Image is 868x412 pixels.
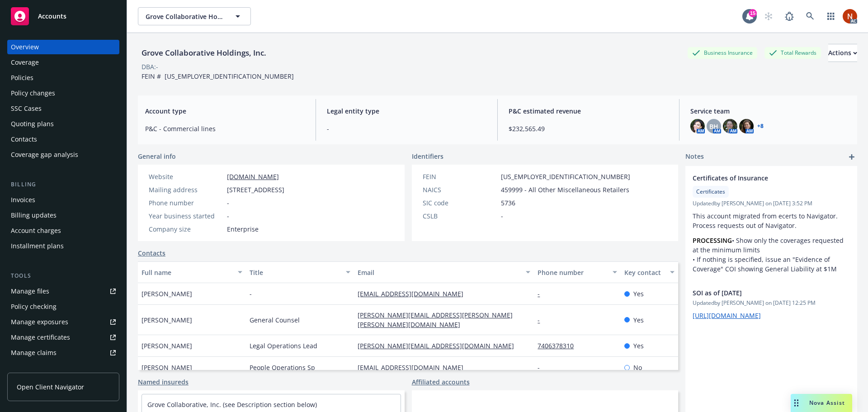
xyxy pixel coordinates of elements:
[809,399,845,407] span: Nova Assist
[145,106,305,116] span: Account type
[149,198,223,208] div: Phone number
[693,236,850,274] p: • Show only the coverages requested at the minimum limits • If nothing is specified, issue an "Ev...
[633,363,642,372] span: No
[227,198,229,208] span: -
[17,382,84,392] span: Open Client Navigator
[7,223,119,238] a: Account charges
[149,172,223,181] div: Website
[11,101,42,116] div: SSC Cases
[327,124,486,133] span: -
[412,152,443,161] span: Identifiers
[828,44,857,62] div: Actions
[246,261,354,283] button: Title
[11,346,57,360] div: Manage claims
[149,224,223,234] div: Company size
[739,119,754,133] img: photo
[250,289,252,298] span: -
[7,180,119,189] div: Billing
[250,341,317,350] span: Legal Operations Lead
[7,101,119,116] a: SSC Cases
[501,185,629,194] span: 459999 - All Other Miscellaneous Retailers
[11,147,78,162] div: Coverage gap analysis
[538,341,581,350] a: 7406378310
[142,289,192,298] span: [PERSON_NAME]
[7,299,119,314] a: Policy checking
[723,119,737,133] img: photo
[423,198,497,208] div: SIC code
[822,7,840,25] a: Switch app
[501,198,515,208] span: 5736
[7,40,119,54] a: Overview
[7,346,119,360] a: Manage claims
[7,4,119,29] a: Accounts
[142,315,192,325] span: [PERSON_NAME]
[801,7,819,25] a: Search
[142,72,294,81] span: FEIN # [US_EMPLOYER_IDENTIFICATION_NUMBER]
[685,166,857,281] div: Certificates of InsuranceCertificatesUpdatedby [PERSON_NAME] on [DATE] 3:52 PMThis account migrat...
[7,315,119,329] a: Manage exposures
[633,341,644,350] span: Yes
[685,152,704,162] span: Notes
[358,311,513,329] a: [PERSON_NAME][EMAIL_ADDRESS][PERSON_NAME][PERSON_NAME][DOMAIN_NAME]
[11,208,57,223] div: Billing updates
[624,268,665,277] div: Key contact
[142,341,192,350] span: [PERSON_NAME]
[227,224,259,234] span: Enterprise
[534,261,620,283] button: Phone number
[149,211,223,221] div: Year business started
[358,268,520,277] div: Email
[7,71,119,85] a: Policies
[227,185,284,194] span: [STREET_ADDRESS]
[828,44,857,62] button: Actions
[633,289,644,298] span: Yes
[11,284,49,298] div: Manage files
[749,9,757,17] div: 15
[685,281,857,327] div: SOI as of [DATE]Updatedby [PERSON_NAME] on [DATE] 12:25 PM[URL][DOMAIN_NAME]
[7,284,119,298] a: Manage files
[147,400,317,409] a: Grove Collaborative, Inc. (see Description section below)
[227,172,279,181] a: [DOMAIN_NAME]
[501,211,503,221] span: -
[7,271,119,280] div: Tools
[138,47,270,59] div: Grove Collaborative Holdings, Inc.
[423,211,497,221] div: CSLB
[11,330,70,345] div: Manage certificates
[538,289,547,298] a: -
[250,363,315,372] span: People Operations Sp
[145,124,305,133] span: P&C - Commercial lines
[7,117,119,131] a: Quoting plans
[11,193,35,207] div: Invoices
[791,394,852,412] button: Nova Assist
[693,211,850,230] p: This account migrated from ecerts to Navigator. Process requests out of Navigator.
[11,86,55,100] div: Policy changes
[11,71,33,85] div: Policies
[693,173,826,183] span: Certificates of Insurance
[757,123,764,129] a: +8
[142,268,232,277] div: Full name
[11,299,57,314] div: Policy checking
[142,62,158,71] div: DBA: -
[693,288,826,298] span: SOI as of [DATE]
[690,106,850,116] span: Service team
[688,47,757,58] div: Business Insurance
[327,106,486,116] span: Legal entity type
[538,268,607,277] div: Phone number
[11,315,68,329] div: Manage exposures
[693,311,761,320] a: [URL][DOMAIN_NAME]
[354,261,534,283] button: Email
[7,239,119,253] a: Installment plans
[250,268,340,277] div: Title
[38,13,66,20] span: Accounts
[709,122,718,131] span: BH
[693,236,732,245] strong: PROCESSING
[423,172,497,181] div: FEIN
[759,7,778,25] a: Start snowing
[11,132,37,147] div: Contacts
[7,330,119,345] a: Manage certificates
[693,199,850,208] span: Updated by [PERSON_NAME] on [DATE] 3:52 PM
[7,147,119,162] a: Coverage gap analysis
[696,188,725,196] span: Certificates
[138,261,246,283] button: Full name
[250,315,300,325] span: General Counsel
[7,55,119,70] a: Coverage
